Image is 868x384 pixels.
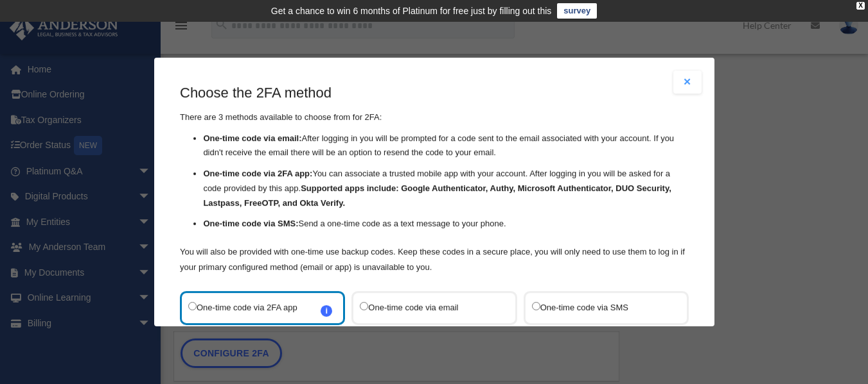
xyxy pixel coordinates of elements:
input: One-time code via SMS [531,301,540,310]
strong: One-time code via 2FA app: [203,169,312,178]
p: You will also be provided with one-time use backup codes. Keep these codes in a secure place, you... [180,244,689,274]
input: One-time code via 2FA appi [188,301,197,310]
strong: One-time code via SMS: [203,219,298,228]
button: Close modal [673,71,702,94]
span: i [321,305,332,316]
div: close [856,2,865,10]
li: After logging in you will be prompted for a code sent to the email associated with your account. ... [203,131,689,160]
div: Get a chance to win 6 months of Platinum for free just by filling out this [271,3,552,19]
li: You can associate a trusted mobile app with your account. After logging in you will be asked for ... [203,167,689,210]
label: One-time code via 2FA app [188,299,324,316]
label: One-time code via email [360,299,495,316]
input: One-time code via email [360,301,368,310]
strong: One-time code via email: [203,133,301,142]
label: One-time code via SMS [531,299,667,316]
div: There are 3 methods available to choose from for 2FA: [180,83,689,275]
strong: Supported apps include: Google Authenticator, Authy, Microsoft Authenticator, DUO Security, Lastp... [203,183,671,208]
li: Send a one-time code as a text message to your phone. [203,217,689,231]
a: survey [557,3,597,19]
h3: Choose the 2FA method [180,83,689,103]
